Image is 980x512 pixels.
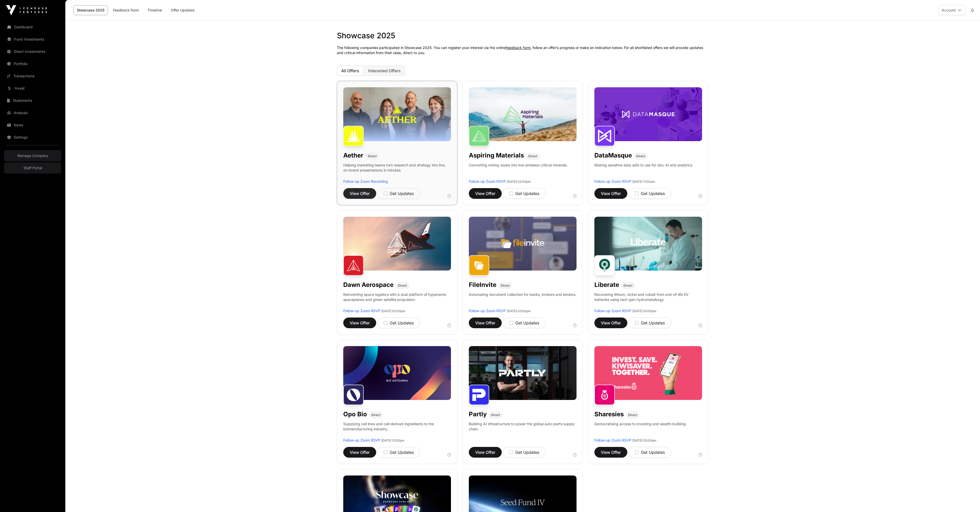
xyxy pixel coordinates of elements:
[110,5,142,15] a: Feedback Form
[343,447,376,458] button: View Offer
[507,180,531,184] span: [DATE] 02:00pm
[469,318,502,328] button: View Offer
[343,309,380,313] a: Follow-up Zoom RSVP
[337,66,363,76] button: All Offers
[469,447,502,458] a: View Offer
[501,284,510,288] span: Direct
[4,21,61,33] a: Dashboard
[469,309,506,313] a: Follow-up Zoom RSVP
[594,255,615,276] img: Liberate
[594,421,687,438] p: Democratising access to investing and wealth-building.
[343,292,451,308] p: Reinventing space logistics with a dual platform of hypersonic spaceplanes and green satellite pr...
[4,150,61,161] a: Manage Company
[4,132,61,143] a: Settings
[343,217,451,271] img: Dawn-Banner.jpg
[4,95,61,106] a: Statements
[4,107,61,118] a: Analysis
[594,447,627,458] button: View Offer
[384,190,414,197] div: Get Updates
[594,163,693,179] p: Making sensitive data safe to use for dev, AI and analytics.
[469,421,577,438] p: Building AI infrastructure to power the global auto-parts supply chain.
[343,346,451,400] img: Opo-Bio-Banner.jpg
[509,320,539,326] div: Get Updates
[469,292,576,308] p: Automating document collection for banks, brokers and lenders.
[343,151,363,160] h1: Aether
[601,190,621,197] span: View Offer
[635,449,665,455] div: Get Updates
[469,281,496,289] h1: FileInvite
[343,281,394,289] h1: Dawn Aerospace
[343,318,376,328] button: View Offer
[384,320,414,326] div: Get Updates
[343,410,367,418] h1: Opo Bio
[377,318,420,328] button: Get Updates
[368,154,377,158] span: Direct
[632,309,656,313] span: [DATE] 03:00pm
[632,438,656,442] span: [DATE] 03:00pm
[469,410,487,418] h1: Partly
[503,447,546,458] button: Get Updates
[4,46,61,57] a: Direct Investments
[371,413,380,417] span: Direct
[377,447,420,458] button: Get Updates
[954,487,980,512] div: Chat Widget
[343,87,451,141] img: Aether-Banner.jpg
[594,151,632,160] h1: DataMasque
[343,438,380,442] a: Follow-up Zoom RSVP
[594,318,627,328] button: View Offer
[167,5,198,15] a: Offer Updates
[628,413,637,417] span: Direct
[4,70,61,82] a: Transactions
[343,126,364,146] img: Aether
[4,83,61,94] a: Invest
[491,413,500,417] span: Direct
[528,154,537,158] span: Direct
[594,410,624,418] h1: Sharesies
[4,162,61,174] a: Staff Portal
[6,5,47,15] img: Icehouse Ventures Logo
[628,318,671,328] button: Get Updates
[469,179,506,184] a: Follow-up Zoom RSVP
[343,179,388,184] a: Follow-up Zoom Recording
[377,188,420,199] button: Get Updates
[469,346,577,400] img: Partly-Banner.jpg
[469,163,568,179] p: Converting mining waste into low-emission critical minerals.
[594,217,702,271] img: Liberate-Banner.jpg
[601,449,621,455] span: View Offer
[509,449,539,455] div: Get Updates
[398,284,407,288] span: Direct
[469,87,577,141] img: Aspiring-Banner.jpg
[350,320,370,326] span: View Offer
[594,309,631,313] a: Follow-up Zoom RSVP
[475,320,495,326] span: View Offer
[594,87,702,141] img: DataMasque-Banner.jpg
[343,188,376,199] button: View Offer
[628,188,671,199] button: Get Updates
[594,346,702,400] img: Sharesies-Banner.jpg
[337,45,708,55] p: The following companies participated in Showcase 2025. You can register your interest via the onl...
[475,449,495,455] span: View Offer
[503,318,546,328] button: Get Updates
[594,188,627,199] button: View Offer
[623,284,632,288] span: Direct
[594,292,702,308] p: Recovering lithium, nickel and cobalt from end-of-life EV batteries using next-gen hydrometallurgy.
[73,5,108,15] a: Showcase 2025
[343,421,451,432] p: Supplying cell lines and cell-derived ingredients to the biomanufacturing industry.
[381,438,405,442] span: [DATE] 12:00pm
[4,34,61,45] a: Fund Investments
[350,190,370,197] span: View Offer
[341,68,359,73] span: All Offers
[594,179,631,184] a: Follow-up Zoom RSVP
[384,449,414,455] div: Get Updates
[635,320,665,326] div: Get Updates
[503,188,546,199] button: Get Updates
[628,447,671,458] button: Get Updates
[594,385,615,405] img: Sharesies
[343,385,364,405] img: Opo Bio
[337,31,708,40] h1: Showcase 2025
